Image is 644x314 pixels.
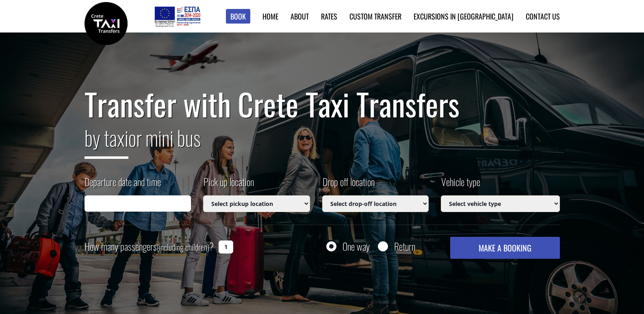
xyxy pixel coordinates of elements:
label: Return [394,241,415,251]
label: Vehicle type [441,175,480,195]
label: How many passengers ? [85,237,214,257]
a: Contact us [526,11,560,22]
img: e-bannersEUERDF180X90.jpg [153,4,202,28]
a: About [291,11,309,22]
a: Crete Taxi Transfers | Safe Taxi Transfer Services from to Heraklion Airport, Chania Airport, Ret... [85,18,128,27]
label: Departure date and time [85,175,161,195]
span: by taxi [85,122,128,159]
a: Rates [321,11,337,22]
img: Crete Taxi Transfers | Safe Taxi Transfer Services from to Heraklion Airport, Chania Airport, Ret... [85,2,128,45]
h1: Transfer with Crete Taxi Transfers [85,87,560,121]
a: Book [226,9,250,24]
small: (including children) [157,241,209,253]
label: Drop off location [322,175,375,195]
h2: or mini bus [85,121,560,165]
button: MAKE A BOOKING [450,237,559,259]
a: Custom Transfer [349,11,401,22]
label: Pick up location [203,175,254,195]
a: Excursions in [GEOGRAPHIC_DATA] [414,11,514,22]
a: Home [262,11,278,22]
label: One way [343,241,370,251]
